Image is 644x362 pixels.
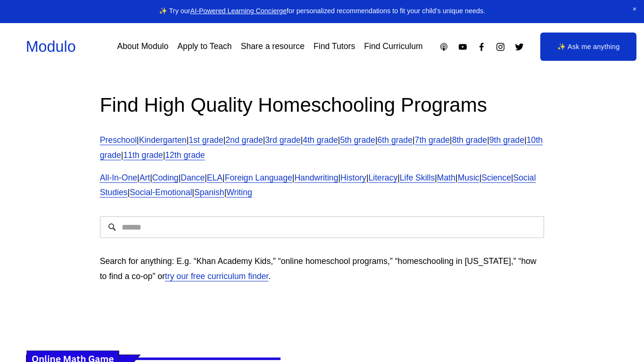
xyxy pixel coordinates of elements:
a: 9th grade [489,135,524,145]
a: 2nd grade [225,135,263,145]
a: AI-Powered Learning Concierge [190,7,287,15]
a: Share a resource [241,39,305,55]
a: Writing [226,188,252,197]
a: ELA [207,173,223,182]
a: 12th grade [165,150,205,160]
p: | | | | | | | | | | | | | | | | [100,171,545,201]
a: Social Studies [100,173,536,197]
a: About Modulo [117,39,168,55]
a: Apple Podcasts [439,42,449,52]
a: Foreign Language [225,173,292,182]
a: Music [458,173,479,182]
a: 5th grade [340,135,375,145]
a: Find Curriculum [364,39,422,55]
a: Twitter [514,42,524,52]
a: History [340,173,366,182]
a: 6th grade [378,135,413,145]
a: ✨ Ask me anything [540,33,636,61]
a: 1st grade [189,135,223,145]
a: try our free curriculum finder [165,271,268,281]
a: Art [140,173,150,182]
a: 3rd grade [265,135,300,145]
a: 8th grade [452,135,487,145]
a: Social-Emotional [130,188,192,197]
a: Math [437,173,455,182]
a: Life Skills [400,173,435,182]
a: 4th grade [303,135,338,145]
a: 11th grade [123,150,163,160]
p: Search for anything: E.g. “Khan Academy Kids,” “online homeschool programs,” “homeschooling in [U... [100,254,545,284]
a: Modulo [26,38,76,55]
a: 7th grade [415,135,450,145]
a: Preschool [100,135,137,145]
a: Literacy [368,173,397,182]
a: 10th grade [100,135,543,160]
a: Handwriting [294,173,338,182]
a: Instagram [495,42,505,52]
a: All-In-One [100,173,137,182]
a: Facebook [477,42,487,52]
a: Apply to Teach [177,39,231,55]
p: | | | | | | | | | | | | | [100,133,545,163]
a: Kindergarten [139,135,187,145]
a: Coding [152,173,179,182]
a: YouTube [458,42,468,52]
a: Dance [181,173,205,182]
a: Science [481,173,511,182]
a: Find Tutors [314,39,355,55]
input: Search [100,216,545,238]
h2: Find High Quality Homeschooling Programs [100,92,545,118]
a: Spanish [194,188,224,197]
